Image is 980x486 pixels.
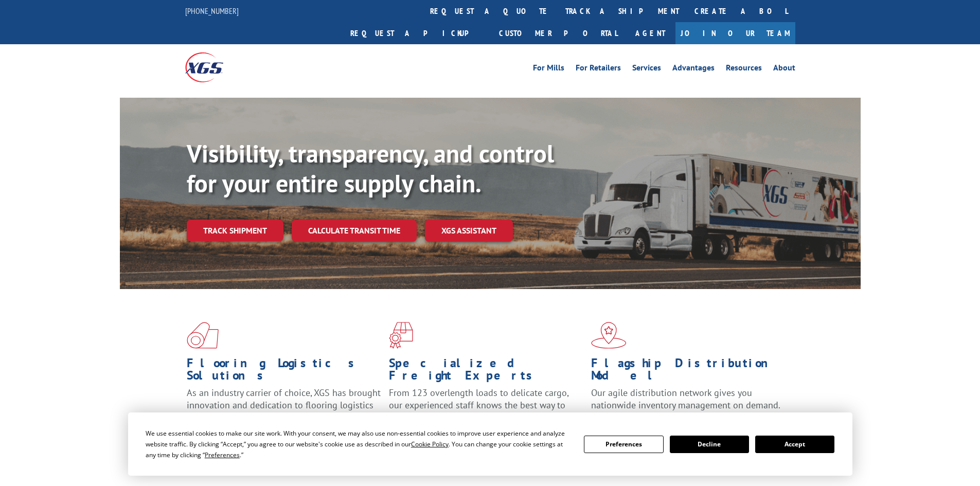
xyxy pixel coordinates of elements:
a: Services [632,64,661,75]
div: We use essential cookies to make our site work. With your consent, we may also use non-essential ... [146,428,572,460]
a: For Mills [533,64,564,75]
button: Preferences [584,436,663,453]
button: Decline [670,436,749,453]
span: Preferences [205,451,240,459]
h1: Flagship Distribution Model [591,357,786,387]
span: Our agile distribution network gives you nationwide inventory management on demand. [591,387,780,411]
a: [PHONE_NUMBER] [185,6,239,16]
a: Agent [625,22,675,44]
a: Calculate transit time [292,220,417,242]
b: Visibility, transparency, and control for your entire supply chain. [187,137,554,199]
a: XGS ASSISTANT [425,220,513,242]
a: Track shipment [187,220,283,241]
a: Resources [726,64,762,75]
h1: Specialized Freight Experts [389,357,583,387]
span: Cookie Policy [411,440,449,448]
span: As an industry carrier of choice, XGS has brought innovation and dedication to flooring logistics... [187,387,381,423]
a: Request a pickup [343,22,491,44]
p: From 123 overlength loads to delicate cargo, our experienced staff knows the best way to move you... [389,387,583,433]
img: xgs-icon-total-supply-chain-intelligence-red [187,322,219,349]
button: Accept [755,436,834,453]
h1: Flooring Logistics Solutions [187,357,381,387]
img: xgs-icon-flagship-distribution-model-red [591,322,627,349]
div: Cookie Consent Prompt [128,412,852,476]
a: About [773,64,795,75]
a: Advantages [672,64,715,75]
a: Customer Portal [491,22,625,44]
a: For Retailers [576,64,621,75]
a: Join Our Team [675,22,795,44]
img: xgs-icon-focused-on-flooring-red [389,322,413,349]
